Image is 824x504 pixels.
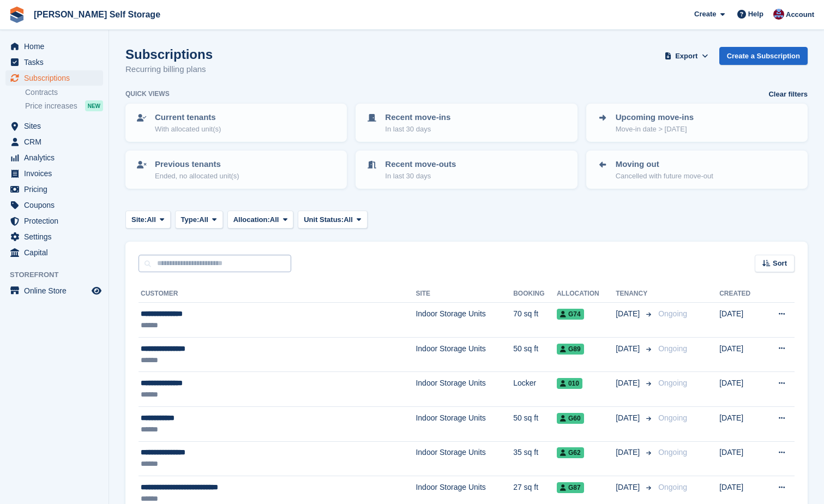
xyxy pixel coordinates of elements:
[513,372,557,407] td: Locker
[24,55,89,70] span: Tasks
[5,229,103,244] a: menu
[24,150,89,165] span: Analytics
[773,258,787,269] span: Sort
[147,214,156,225] span: All
[513,285,557,303] th: Booking
[199,214,208,225] span: All
[139,285,416,303] th: Customer
[24,229,89,244] span: Settings
[616,343,642,355] span: [DATE]
[616,111,694,124] p: Upcoming move-ins
[155,158,239,171] p: Previous tenants
[719,303,763,338] td: [DATE]
[719,372,763,407] td: [DATE]
[10,269,109,280] span: Storefront
[416,441,513,476] td: Indoor Storage Units
[416,285,513,303] th: Site
[90,284,103,297] a: Preview store
[9,7,25,23] img: stora-icon-8386f47178a22dfd0bd8f6a31ec36ba5ce8667c1dd55bd0f319d3a0aa187defe.svg
[24,39,89,54] span: Home
[385,171,456,182] p: In last 30 days
[24,166,89,181] span: Invoices
[24,213,89,229] span: Protection
[24,118,89,134] span: Sites
[786,9,814,20] span: Account
[131,214,147,225] span: Site:
[5,39,103,54] a: menu
[24,197,89,213] span: Coupons
[5,182,103,197] a: menu
[663,47,711,65] button: Export
[616,308,642,320] span: [DATE]
[719,337,763,372] td: [DATE]
[557,344,584,355] span: G89
[125,63,213,76] p: Recurring billing plans
[719,441,763,476] td: [DATE]
[557,309,584,320] span: G74
[5,213,103,229] a: menu
[25,87,103,98] a: Contracts
[694,9,716,20] span: Create
[127,152,346,188] a: Previous tenants Ended, no allocated unit(s)
[233,214,270,225] span: Allocation:
[5,134,103,149] a: menu
[616,158,713,171] p: Moving out
[24,182,89,197] span: Pricing
[416,372,513,407] td: Indoor Storage Units
[5,197,103,213] a: menu
[227,211,294,229] button: Allocation: All
[270,214,279,225] span: All
[616,412,642,424] span: [DATE]
[616,447,642,458] span: [DATE]
[175,211,223,229] button: Type: All
[719,47,808,65] a: Create a Subscription
[416,337,513,372] td: Indoor Storage Units
[344,214,353,225] span: All
[5,118,103,134] a: menu
[675,51,697,62] span: Export
[768,89,808,100] a: Clear filters
[24,283,89,298] span: Online Store
[25,101,77,111] span: Price increases
[181,214,200,225] span: Type:
[557,285,616,303] th: Allocation
[155,111,221,124] p: Current tenants
[5,283,103,298] a: menu
[719,285,763,303] th: Created
[357,152,576,188] a: Recent move-outs In last 30 days
[298,211,367,229] button: Unit Status: All
[5,166,103,181] a: menu
[658,344,687,353] span: Ongoing
[25,100,103,112] a: Price increases NEW
[616,124,694,135] p: Move-in date > [DATE]
[416,406,513,441] td: Indoor Storage Units
[5,245,103,260] a: menu
[24,134,89,149] span: CRM
[616,171,713,182] p: Cancelled with future move-out
[557,378,582,389] span: 010
[719,406,763,441] td: [DATE]
[557,447,584,458] span: G62
[24,70,89,86] span: Subscriptions
[155,171,239,182] p: Ended, no allocated unit(s)
[658,379,687,387] span: Ongoing
[5,55,103,70] a: menu
[357,105,576,141] a: Recent move-ins In last 30 days
[658,413,687,422] span: Ongoing
[513,406,557,441] td: 50 sq ft
[587,152,807,188] a: Moving out Cancelled with future move-out
[85,100,103,111] div: NEW
[5,70,103,86] a: menu
[658,483,687,491] span: Ongoing
[127,105,346,141] a: Current tenants With allocated unit(s)
[125,89,170,99] h6: Quick views
[513,441,557,476] td: 35 sq ft
[385,124,450,135] p: In last 30 days
[513,337,557,372] td: 50 sq ft
[616,482,642,493] span: [DATE]
[587,105,807,141] a: Upcoming move-ins Move-in date > [DATE]
[5,150,103,165] a: menu
[155,124,221,135] p: With allocated unit(s)
[385,111,450,124] p: Recent move-ins
[125,47,213,62] h1: Subscriptions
